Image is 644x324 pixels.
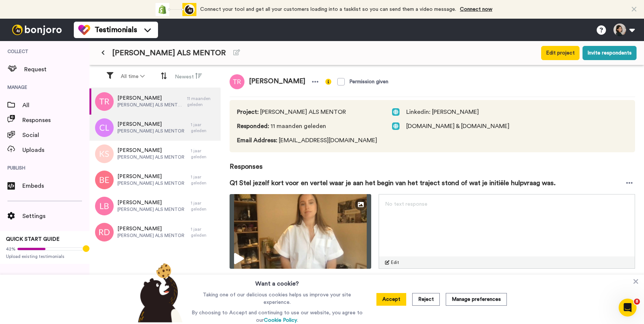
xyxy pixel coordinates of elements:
a: [PERSON_NAME][PERSON_NAME] ALS MENTOR11 maanden geleden [89,88,221,115]
span: 42% [6,246,16,252]
div: 1 jaar geleden [191,226,217,238]
span: Edit [391,259,399,265]
span: [DOMAIN_NAME] & [DOMAIN_NAME] [406,122,509,131]
span: [PERSON_NAME] [244,74,310,89]
span: [PERSON_NAME] [117,94,183,102]
a: [PERSON_NAME][PERSON_NAME] ALS MENTOR1 jaar geleden [89,115,221,141]
div: 1 jaar geleden [191,122,217,134]
img: tr.png [230,74,244,89]
span: Email Address : [237,137,277,143]
img: tr.png [95,92,114,111]
span: [PERSON_NAME] ALS MENTOR [117,128,184,134]
span: [PERSON_NAME] ALS MENTOR [117,154,184,160]
h3: Want a cookie? [255,275,299,288]
a: [PERSON_NAME][PERSON_NAME] ALS MENTOR1 jaar geleden [89,193,221,219]
span: [PERSON_NAME] ALS MENTOR [237,108,377,116]
img: bear-with-cookie.png [131,263,186,323]
a: [PERSON_NAME][PERSON_NAME] ALS MENTOR1 jaar geleden [89,141,221,167]
img: tm-color.svg [78,24,90,36]
span: [PERSON_NAME] ALS MENTOR [117,102,183,108]
img: 1583683c-3bd9-40fc-b56c-2691e066e2f9-thumbnail_full-1725347963.jpg [230,194,371,269]
img: rd.png [95,223,114,242]
span: 11 maanden geleden [237,122,377,131]
span: [PERSON_NAME] ALS MENTOR [112,48,226,58]
span: No text response [385,202,427,207]
button: All time [116,70,149,83]
span: [PERSON_NAME] ALS MENTOR [117,180,184,186]
span: Responded : [237,123,269,129]
span: Linkedin: [PERSON_NAME] [406,108,479,116]
div: 1 jaar geleden [191,200,217,212]
span: Upload existing testimonials [6,253,83,259]
span: [PERSON_NAME] [117,225,184,233]
button: Newest [170,69,206,84]
iframe: Intercom live chat [619,299,637,317]
button: Manage preferences [446,293,507,306]
span: Project : [237,109,259,115]
img: bj-logo-header-white.svg [9,25,65,35]
div: 1 jaar geleden [191,148,217,160]
span: Settings [22,212,89,221]
a: [PERSON_NAME][PERSON_NAME] ALS MENTOR1 jaar geleden [89,167,221,193]
span: [PERSON_NAME] [117,121,184,128]
span: Social [22,131,89,140]
img: web.svg [392,122,400,130]
span: Testimonials [95,25,137,35]
p: Taking one of our delicious cookies helps us improve your site experience. [190,291,364,306]
span: Q1 Stel jezelf kort voor en vertel waar je aan het begin van het traject stond of wat je initiële... [230,178,556,188]
span: Request [24,65,89,74]
span: [PERSON_NAME] ALS MENTOR [117,206,184,212]
span: Uploads [22,146,89,155]
span: [PERSON_NAME] [117,199,184,206]
button: Accept [376,293,406,306]
span: [PERSON_NAME] ALS MENTOR [117,233,184,239]
span: All [22,101,89,110]
button: Invite respondents [583,46,637,60]
img: cl.png [95,118,114,137]
span: [PERSON_NAME] [117,173,184,180]
a: [PERSON_NAME][PERSON_NAME] ALS MENTOR1 jaar geleden [89,219,221,245]
div: 1 jaar geleden [191,174,217,186]
span: Responses [22,116,89,125]
a: Cookie Policy [264,318,297,323]
span: QUICK START GUIDE [6,237,60,242]
div: Permission given [349,78,388,85]
button: Edit project [541,46,580,60]
div: Tooltip anchor [83,245,89,252]
img: web.svg [392,108,400,116]
a: Connect now [460,7,492,12]
span: 8 [634,299,640,305]
span: Connect your tool and get all your customers loading into a tasklist so you can send them a video... [200,7,456,12]
div: 11 maanden geleden [187,96,217,108]
span: Embeds [22,181,89,190]
span: [PERSON_NAME] [117,147,184,154]
img: be.png [95,171,114,189]
span: [EMAIL_ADDRESS][DOMAIN_NAME] [237,136,377,145]
img: ks.png [95,144,114,163]
img: info-yellow.svg [325,79,331,85]
span: Responses [230,152,635,172]
img: lb.png [95,197,114,215]
div: animation [155,3,196,16]
p: By choosing to Accept and continuing to use our website, you agree to our . [190,309,364,324]
button: Reject [412,293,440,306]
